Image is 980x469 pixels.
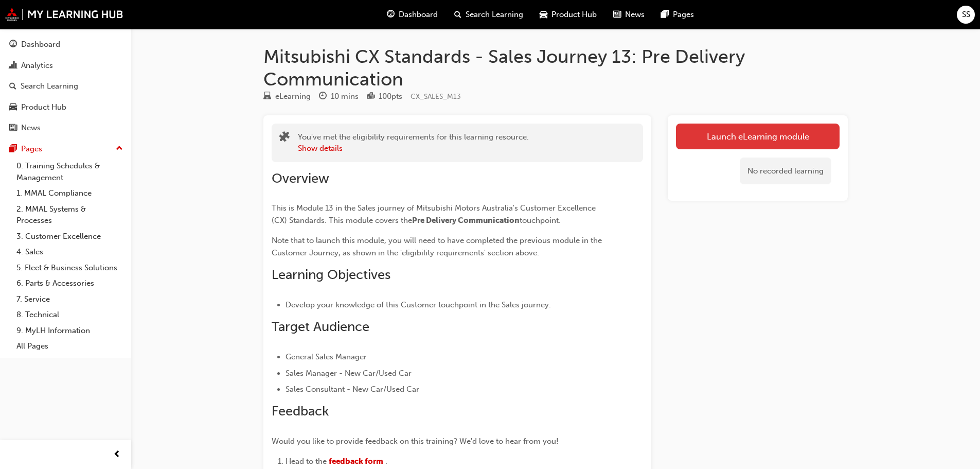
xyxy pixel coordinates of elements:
[12,201,127,229] a: 2. MMAL Systems & Processes
[367,92,375,101] span: podium-icon
[12,244,127,260] a: 4. Sales
[399,9,438,21] span: Dashboard
[12,291,127,307] a: 7. Service
[551,9,597,21] span: Product Hub
[613,8,621,21] span: news-icon
[286,385,419,394] span: Sales Consultant - New Car/Used Car
[385,457,387,466] span: .
[4,118,127,137] a: News
[12,275,127,291] a: 6. Parts & Accessories
[279,132,290,144] span: puzzle-icon
[4,33,127,140] button: DashboardAnalyticsSearch LearningProduct HubNews
[9,40,17,49] span: guage-icon
[740,158,831,185] div: No recorded learning
[605,4,653,25] a: news-iconNews
[673,9,694,21] span: Pages
[21,101,66,113] div: Product Hub
[661,8,669,21] span: pages-icon
[12,323,127,339] a: 9. MyLH Information
[272,403,329,419] span: Feedback
[21,143,42,155] div: Pages
[4,77,127,96] a: Search Learning
[411,92,461,101] span: Learning resource code
[653,4,702,25] a: pages-iconPages
[962,9,970,21] span: SS
[286,369,412,378] span: Sales Manager - New Car/Used Car
[540,8,547,21] span: car-icon
[331,91,359,102] div: 10 mins
[12,307,127,323] a: 8. Technical
[263,92,271,101] span: learningResourceType_ELEARNING-icon
[520,216,561,225] span: touchpoint.
[387,8,395,21] span: guage-icon
[9,145,17,154] span: pages-icon
[116,142,123,155] span: up-icon
[329,457,383,466] a: feedback form
[272,319,369,335] span: Target Audience
[275,91,311,102] div: eLearning
[12,185,127,201] a: 1. MMAL Compliance
[9,82,16,91] span: search-icon
[272,267,390,283] span: Learning Objectives
[263,45,848,90] h1: Mitsubishi CX Standards - Sales Journey 13: Pre Delivery Communication
[412,216,520,225] span: Pre Delivery Communication
[12,158,127,185] a: 0. Training Schedules & Management
[113,448,121,461] span: prev-icon
[676,124,840,149] a: Launch eLearning module
[4,140,127,159] button: Pages
[272,203,598,225] span: This is Module 13 in the Sales journey of Mitsubishi Motors Australia's Customer Excellence (CX) ...
[286,352,367,361] span: General Sales Manager
[286,300,551,309] span: Develop your knowledge of this Customer touchpoint in the Sales journey.
[12,260,127,276] a: 5. Fleet & Business Solutions
[272,236,604,257] span: Note that to launch this module, you will need to have completed the previous module in the Custo...
[12,229,127,245] a: 3. Customer Excellence
[298,143,343,154] button: Show details
[12,338,127,354] a: All Pages
[319,90,359,103] div: Duration
[4,56,127,75] a: Analytics
[21,60,53,72] div: Analytics
[298,131,529,154] div: You've met the eligibility requirements for this learning resource.
[263,90,311,103] div: Type
[379,4,446,25] a: guage-iconDashboard
[367,90,402,103] div: Points
[4,35,127,54] a: Dashboard
[379,91,402,102] div: 100 pts
[286,457,327,466] span: Head to the
[272,437,559,446] span: Would you like to provide feedback on this training? We'd love to hear from you!
[466,9,523,21] span: Search Learning
[625,9,645,21] span: News
[5,8,123,21] img: mmal
[319,92,327,101] span: clock-icon
[21,122,41,134] div: News
[9,124,17,133] span: news-icon
[21,80,78,92] div: Search Learning
[531,4,605,25] a: car-iconProduct Hub
[272,170,329,186] span: Overview
[957,6,975,24] button: SS
[9,103,17,112] span: car-icon
[4,98,127,117] a: Product Hub
[446,4,531,25] a: search-iconSearch Learning
[9,61,17,71] span: chart-icon
[21,39,60,50] div: Dashboard
[454,8,461,21] span: search-icon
